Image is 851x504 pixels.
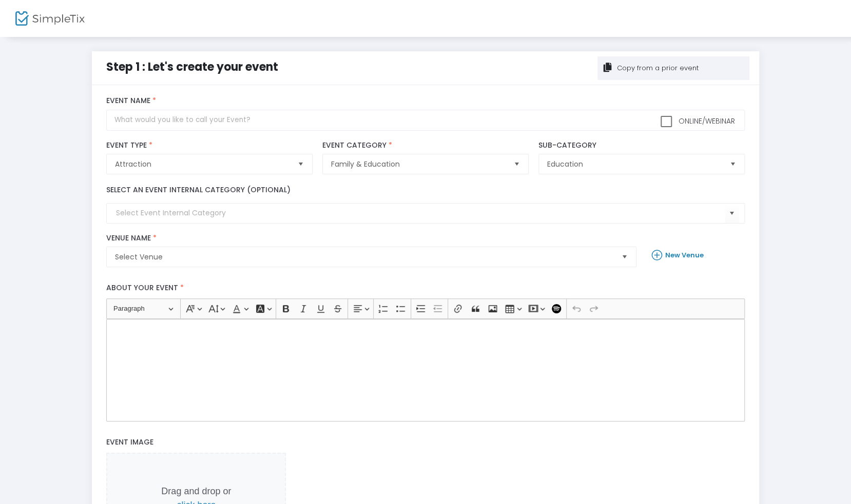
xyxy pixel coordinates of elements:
[322,141,528,150] label: Event Category
[294,154,308,174] button: Select
[115,252,613,262] span: Select Venue
[106,234,636,243] label: Venue Name
[102,277,750,298] label: About your event
[106,96,744,106] label: Event Name
[617,247,632,267] button: Select
[106,319,744,421] div: Rich Text Editor, main
[106,185,291,195] label: Select an event internal category (optional)
[106,110,744,131] input: What would you like to call your Event?
[116,208,724,218] input: Select Event Internal Category
[106,437,153,447] span: Event Image
[676,116,734,126] span: Online/Webinar
[726,154,740,174] button: Select
[115,159,289,169] span: Attraction
[547,159,721,169] span: Education
[725,203,739,224] button: Select
[665,250,704,260] b: New Venue
[106,298,744,319] div: Editor toolbar
[510,154,524,174] button: Select
[113,303,167,315] span: Paragraph
[615,63,699,73] div: Copy from a prior event
[109,301,178,317] button: Paragraph
[331,159,505,169] span: Family & Education
[106,59,278,75] span: Step 1 : Let's create your event
[106,141,312,150] label: Event Type
[538,141,744,150] label: Sub-Category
